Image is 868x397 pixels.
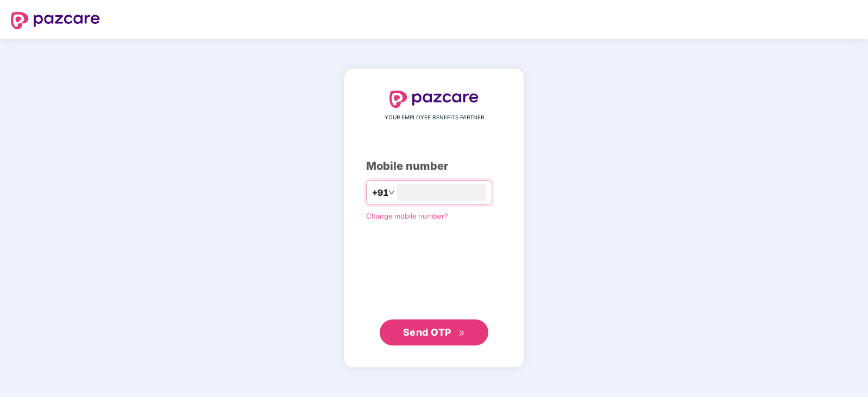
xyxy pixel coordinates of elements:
[366,212,448,220] a: Change mobile number?
[372,186,388,200] span: +91
[385,113,484,122] span: YOUR EMPLOYEE BENEFITS PARTNER
[458,330,466,337] span: double-right
[389,91,479,108] img: logo
[11,12,100,29] img: logo
[388,189,395,196] span: down
[380,319,488,345] button: Send OTPdouble-right
[366,158,502,175] div: Mobile number
[403,326,451,338] span: Send OTP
